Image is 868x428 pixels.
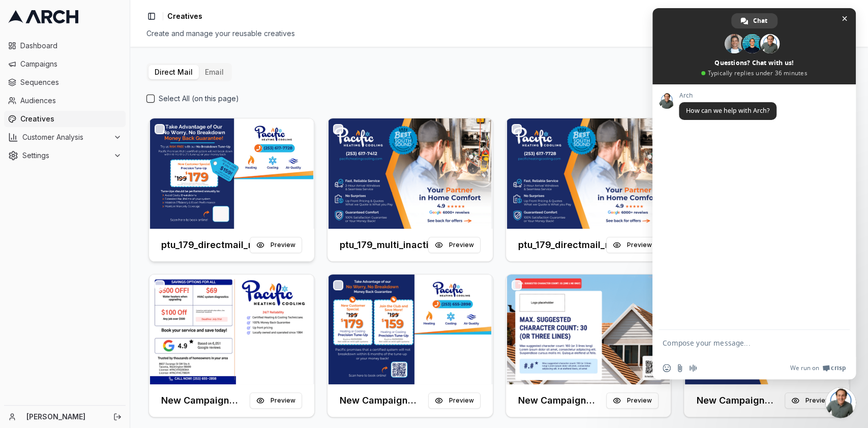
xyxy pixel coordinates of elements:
[679,92,776,99] span: Arch
[250,392,302,409] button: Preview
[340,393,428,408] h3: New Campaign (Front)
[518,238,607,252] h3: ptu_179_directmail_newcustomers_sept2025
[327,274,493,385] img: Front creative for New Campaign (Front)
[663,339,823,357] textarea: Compose your message...
[790,364,819,372] span: We run on
[696,393,785,408] h3: New Campaign (Front) (Copy)
[22,132,109,142] span: Customer Analysis
[4,111,126,127] a: Creatives
[506,274,671,385] img: Front creative for New Campaign (Front)
[731,13,777,28] div: Chat
[20,114,122,124] span: Creatives
[161,238,250,252] h3: ptu_179_directmail_newcustomers_september2025
[149,118,314,229] img: Back creative for ptu_179_directmail_newcustomers_september2025
[22,150,109,161] span: Settings
[4,147,126,164] button: Settings
[159,94,239,104] label: Select All (on this page)
[340,238,428,252] h3: ptu_179_multi_inactivecustomers_a_sept2025
[785,392,837,409] button: Preview
[146,28,852,39] div: Create and manage your reusable creatives
[20,41,122,51] span: Dashboard
[4,93,126,109] a: Audiences
[831,364,846,372] span: Crisp
[250,237,302,253] button: Preview
[606,392,659,409] button: Preview
[4,38,126,54] a: Dashboard
[686,106,769,115] span: How can we help with Arch?
[676,364,684,372] span: Send a file
[518,393,607,408] h3: New Campaign (Front)
[839,13,850,24] span: Close chat
[20,59,122,69] span: Campaigns
[20,77,122,87] span: Sequences
[506,118,671,229] img: Front creative for ptu_179_directmail_newcustomers_sept2025
[167,11,202,21] nav: breadcrumb
[26,412,102,422] a: [PERSON_NAME]
[327,118,493,229] img: Front creative for ptu_179_multi_inactivecustomers_a_sept2025
[753,13,767,28] span: Chat
[167,11,202,21] span: Creatives
[428,392,481,409] button: Preview
[606,237,659,253] button: Preview
[148,65,199,79] button: Direct Mail
[4,74,126,90] a: Sequences
[428,237,481,253] button: Preview
[825,387,856,418] div: Close chat
[4,129,126,145] button: Customer Analysis
[663,364,671,372] span: Insert an emoji
[199,65,230,79] button: Email
[790,364,846,372] a: We run onCrisp
[689,364,697,372] span: Audio message
[149,274,314,385] img: Front creative for New Campaign (Back)
[161,393,250,408] h3: New Campaign (Back)
[20,96,122,106] span: Audiences
[110,410,125,424] button: Log out
[4,56,126,72] a: Campaigns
